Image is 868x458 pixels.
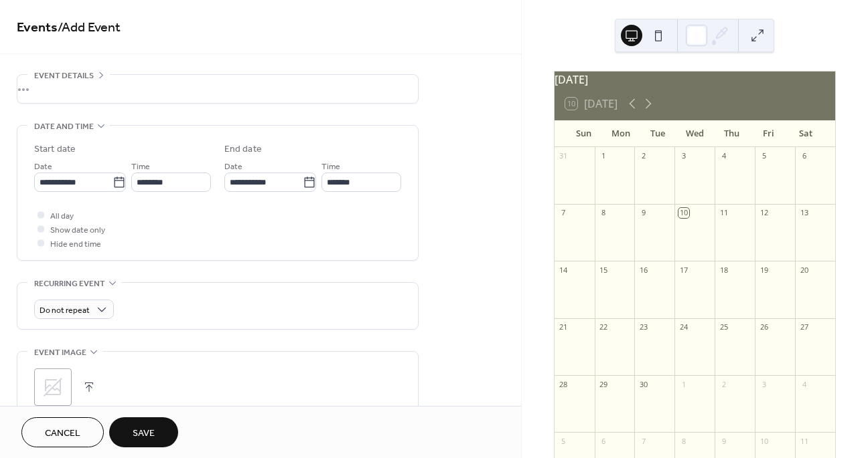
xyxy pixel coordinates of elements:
[133,427,155,441] span: Save
[788,120,824,147] div: Sat
[50,209,74,223] span: All day
[599,322,609,332] div: 22
[559,208,569,218] div: 7
[599,379,609,389] div: 29
[759,322,769,332] div: 26
[678,151,689,161] div: 3
[34,69,94,83] span: Event details
[638,208,648,218] div: 9
[759,151,769,161] div: 5
[559,265,569,275] div: 14
[599,436,609,446] div: 6
[224,142,262,156] div: End date
[678,208,689,218] div: 10
[799,208,809,218] div: 13
[799,151,809,161] div: 6
[799,322,809,332] div: 27
[759,436,769,446] div: 10
[639,120,676,147] div: Tue
[602,120,639,147] div: Mon
[759,379,769,389] div: 3
[224,160,242,174] span: Date
[45,427,80,441] span: Cancel
[799,436,809,446] div: 11
[559,151,569,161] div: 31
[678,379,689,389] div: 1
[599,151,609,161] div: 1
[719,265,729,275] div: 18
[676,120,713,147] div: Wed
[559,436,569,446] div: 5
[109,417,178,447] button: Save
[321,160,340,174] span: Time
[750,120,787,147] div: Fri
[34,160,52,174] span: Date
[17,75,418,103] div: •••
[555,72,835,88] div: [DATE]
[34,368,72,406] div: ;
[50,237,101,251] span: Hide end time
[638,436,648,446] div: 7
[678,322,689,332] div: 24
[17,15,58,41] a: Events
[638,322,648,332] div: 23
[34,120,94,134] span: Date and time
[34,142,76,156] div: Start date
[713,120,750,147] div: Thu
[678,436,689,446] div: 8
[719,436,729,446] div: 9
[559,379,569,389] div: 28
[40,303,90,318] span: Do not repeat
[759,265,769,275] div: 19
[799,379,809,389] div: 4
[50,223,105,237] span: Show date only
[719,208,729,218] div: 11
[759,208,769,218] div: 12
[599,208,609,218] div: 8
[719,322,729,332] div: 25
[638,151,648,161] div: 2
[34,277,105,291] span: Recurring event
[719,379,729,389] div: 2
[559,322,569,332] div: 21
[799,265,809,275] div: 20
[34,346,86,360] span: Event image
[638,379,648,389] div: 30
[131,160,150,174] span: Time
[21,417,104,447] button: Cancel
[719,151,729,161] div: 4
[58,15,121,41] span: / Add Event
[638,265,648,275] div: 16
[678,265,689,275] div: 17
[565,120,602,147] div: Sun
[599,265,609,275] div: 15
